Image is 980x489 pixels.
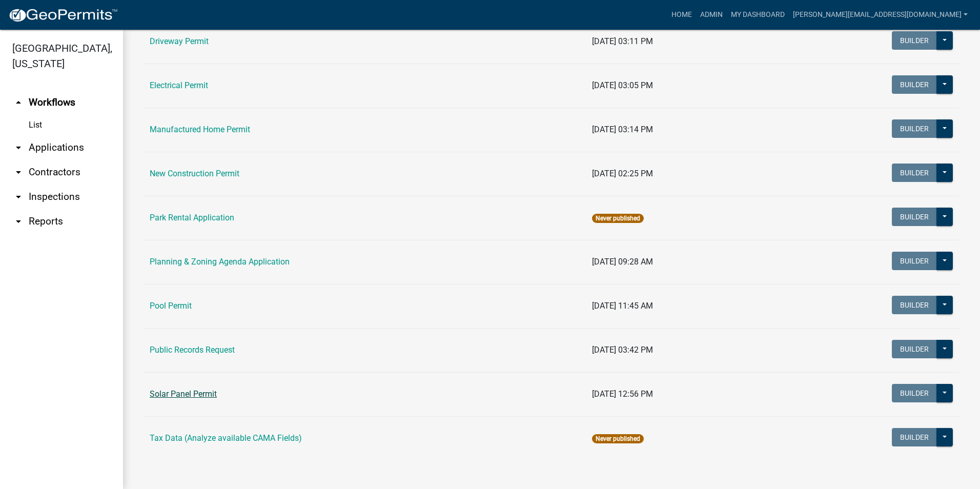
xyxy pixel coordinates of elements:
button: Builder [892,296,937,314]
button: Builder [892,75,937,94]
span: [DATE] 11:45 AM [592,301,653,311]
i: arrow_drop_down [12,166,25,178]
button: Builder [892,428,937,446]
span: [DATE] 03:42 PM [592,345,653,355]
button: Builder [892,119,937,138]
a: Manufactured Home Permit [150,125,250,134]
button: Builder [892,384,937,402]
span: Never published [592,434,644,443]
button: Builder [892,252,937,270]
a: Driveway Permit [150,36,209,46]
a: Pool Permit [150,301,192,311]
a: Tax Data (Analyze available CAMA Fields) [150,433,302,443]
a: [PERSON_NAME][EMAIL_ADDRESS][DOMAIN_NAME] [789,5,972,25]
span: [DATE] 03:14 PM [592,125,653,134]
a: Electrical Permit [150,80,208,90]
a: New Construction Permit [150,169,239,178]
span: [DATE] 09:28 AM [592,257,653,267]
i: arrow_drop_down [12,215,25,228]
a: Solar Panel Permit [150,389,217,399]
button: Builder [892,164,937,182]
span: [DATE] 02:25 PM [592,169,653,178]
a: My Dashboard [727,5,789,25]
span: [DATE] 03:05 PM [592,80,653,90]
a: Park Rental Application [150,213,234,222]
i: arrow_drop_down [12,191,25,203]
i: arrow_drop_down [12,141,25,154]
button: Builder [892,31,937,50]
a: Public Records Request [150,345,235,355]
span: [DATE] 12:56 PM [592,389,653,399]
span: [DATE] 03:11 PM [592,36,653,46]
button: Builder [892,340,937,358]
span: Never published [592,214,644,223]
button: Builder [892,208,937,226]
a: Planning & Zoning Agenda Application [150,257,290,267]
a: Home [667,5,696,25]
a: Admin [696,5,727,25]
i: arrow_drop_up [12,96,25,109]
